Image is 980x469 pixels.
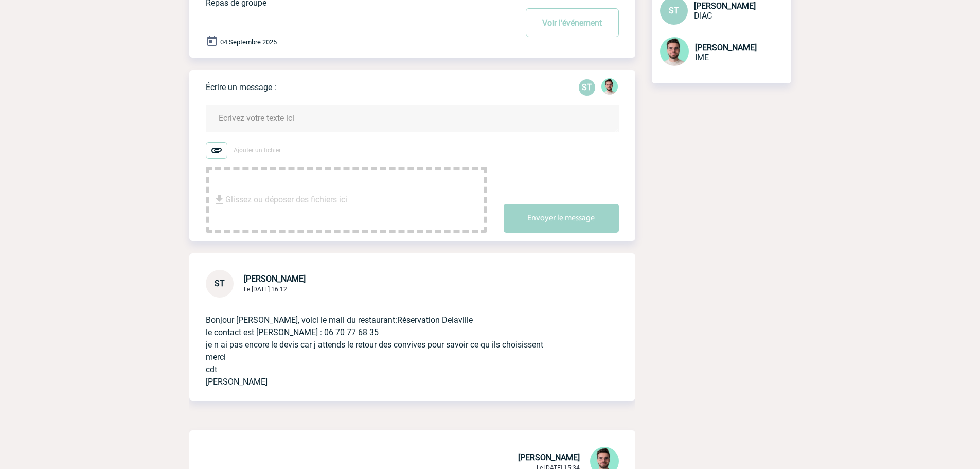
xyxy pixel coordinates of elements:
[526,8,619,37] button: Voir l'événement
[601,78,618,95] img: 121547-2.png
[504,204,619,233] button: Envoyer le message
[213,194,225,206] img: file_download.svg
[694,11,712,21] span: DIAC
[669,6,679,15] span: ST
[695,53,709,62] span: IME
[579,79,595,96] div: Stephanie TROUILLET
[695,43,757,53] span: [PERSON_NAME]
[244,274,306,284] span: [PERSON_NAME]
[234,147,281,154] span: Ajouter un fichier
[694,1,756,11] span: [PERSON_NAME]
[225,174,347,225] span: Glissez ou déposer des fichiers ici
[220,38,277,46] span: 04 Septembre 2025
[579,79,595,96] p: ST
[244,286,287,293] span: Le [DATE] 16:12
[206,298,590,388] p: Bonjour [PERSON_NAME], voici le mail du restaurant:Réservation Delaville le contact est [PERSON_N...
[601,78,618,97] div: Benjamin ROLAND
[215,279,225,288] span: ST
[206,82,276,92] p: Écrire un message :
[660,37,689,66] img: 121547-2.png
[518,453,580,462] span: [PERSON_NAME]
